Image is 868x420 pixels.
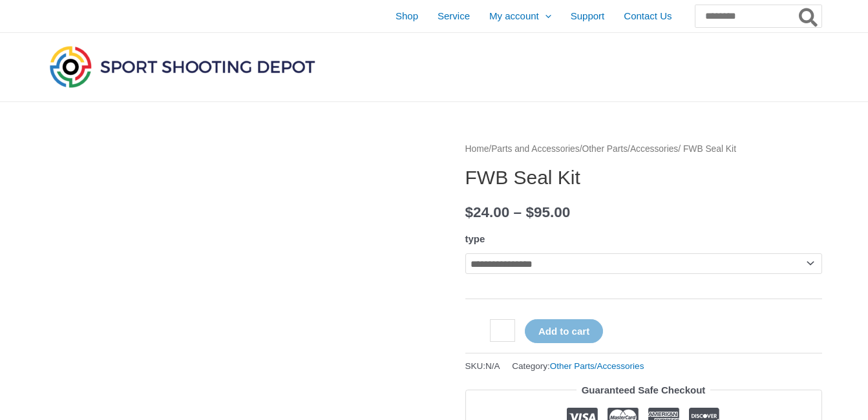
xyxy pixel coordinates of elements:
span: – [514,204,522,220]
input: Product quantity [490,319,515,342]
label: type [465,233,485,244]
bdi: 24.00 [465,204,510,220]
a: Home [465,144,489,154]
legend: Guaranteed Safe Checkout [577,381,711,399]
button: Search [796,5,821,27]
img: Sport Shooting Depot [47,43,318,90]
span: $ [525,204,534,220]
span: Category: [512,358,644,374]
span: SKU: [465,358,500,374]
button: Add to cart [525,319,603,343]
a: Other Parts/Accessories [550,361,644,371]
bdi: 95.00 [525,204,570,220]
a: Other Parts/Accessories [582,144,679,154]
span: $ [465,204,474,220]
nav: Breadcrumb [465,141,822,158]
h1: FWB Seal Kit [465,166,822,189]
a: Parts and Accessories [491,144,580,154]
span: N/A [485,361,500,371]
